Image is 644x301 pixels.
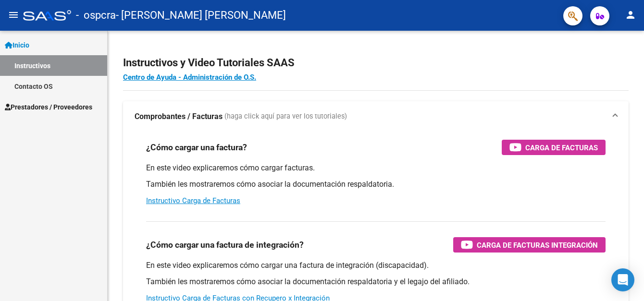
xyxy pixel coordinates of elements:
[146,163,606,173] p: En este video explicaremos cómo cargar facturas.
[5,102,92,112] span: Prestadores / Proveedores
[146,238,304,252] h3: ¿Cómo cargar una factura de integración?
[123,54,629,72] h2: Instructivos y Video Tutoriales SAAS
[453,237,606,253] button: Carga de Facturas Integración
[611,268,634,291] div: Open Intercom Messenger
[76,5,116,26] span: - ospcra
[123,101,629,132] mat-expansion-panel-header: Comprobantes / Facturas (haga click aquí para ver los tutoriales)
[123,73,256,82] a: Centro de Ayuda - Administración de O.S.
[146,196,240,205] a: Instructivo Carga de Facturas
[146,179,606,190] p: También les mostraremos cómo asociar la documentación respaldatoria.
[625,9,636,21] mat-icon: person
[146,141,247,154] h3: ¿Cómo cargar una factura?
[224,111,347,122] span: (haga click aquí para ver los tutoriales)
[5,40,29,50] span: Inicio
[502,140,606,155] button: Carga de Facturas
[135,111,223,122] strong: Comprobantes / Facturas
[116,5,286,26] span: - [PERSON_NAME] [PERSON_NAME]
[525,142,598,154] span: Carga de Facturas
[146,277,606,287] p: También les mostraremos cómo asociar la documentación respaldatoria y el legajo del afiliado.
[8,9,19,21] mat-icon: menu
[477,239,598,251] span: Carga de Facturas Integración
[146,260,606,271] p: En este video explicaremos cómo cargar una factura de integración (discapacidad).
